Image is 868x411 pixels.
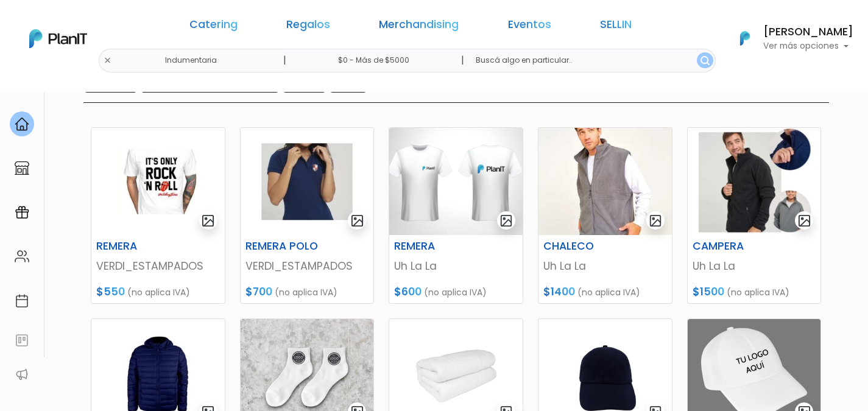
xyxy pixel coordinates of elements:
h6: REMERA [89,240,181,253]
img: thumb_Captura_de_pantalla_2023-03-27_152219.jpg [241,128,374,235]
span: $700 [245,284,272,299]
button: PlanIt Logo [PERSON_NAME] Ver más opciones [724,23,853,54]
span: ¡Escríbenos! [63,185,186,197]
span: (no aplica IVA) [127,286,190,298]
a: gallery-light REMERA VERDI_ESTAMPADOS $550 (no aplica IVA) [91,127,225,304]
img: user_d58e13f531133c46cb30575f4d864daf.jpeg [110,61,135,85]
img: campaigns-02234683943229c281be62815700db0a1741e53638e28bf9629b52c665b00959.svg [15,205,29,220]
p: Ya probaste PlanitGO? Vas a poder automatizarlas acciones de todo el año. Escribinos para saber más! [43,112,203,152]
img: thumb_AF0532BC-F6C4-4701-B8F6-B89258EB8466.jpeg [688,128,821,235]
img: thumb_WhatsApp_Image_2023-04-05_at_09.22-PhotoRoom.png [389,128,523,235]
div: PLAN IT Ya probaste PlanitGO? Vas a poder automatizarlas acciones de todo el año. Escribinos para... [32,85,214,162]
img: gallery-light [797,214,811,228]
i: send [207,183,231,197]
img: gallery-light [201,214,215,228]
p: | [461,53,464,68]
h6: CHALECO [536,240,628,253]
a: gallery-light REMERA Uh La La $600 (no aplica IVA) [389,127,523,304]
i: insert_emoticon [186,183,207,197]
p: | [283,53,286,68]
img: gallery-light [649,214,663,228]
span: $550 [96,284,125,299]
a: Eventos [508,19,551,34]
p: VERDI_ESTAMPADOS [245,258,369,274]
span: $600 [394,284,422,299]
a: Merchandising [379,19,459,34]
p: Uh La La [394,258,518,274]
a: gallery-light CHALECO Uh La La $1400 (no aplica IVA) [538,127,672,304]
span: J [122,73,147,97]
span: (no aplica IVA) [577,286,640,298]
div: J [32,73,214,97]
span: $1500 [693,284,724,299]
h6: [PERSON_NAME] [763,27,853,38]
span: (no aplica IVA) [424,286,487,298]
p: Uh La La [693,258,816,274]
p: VERDI_ESTAMPADOS [96,258,220,274]
a: Catering [189,19,238,34]
img: PlanIt Logo [29,29,87,48]
a: SELLIN [600,19,632,34]
img: user_04fe99587a33b9844688ac17b531be2b.png [98,73,122,97]
img: people-662611757002400ad9ed0e3c099ab2801c6687ba6c219adb57efc949bc21e19d.svg [15,249,29,264]
h6: REMERA POLO [238,240,330,253]
img: thumb_WhatsApp_Image_2023-06-15_at_13.51.21.jpeg [538,128,672,235]
span: (no aplica IVA) [727,286,789,298]
img: PlanIt Logo [732,25,758,52]
p: Ver más opciones [763,42,853,51]
span: (no aplica IVA) [275,286,337,298]
img: home-e721727adea9d79c4d83392d1f703f7f8bce08238fde08b1acbfd93340b81755.svg [15,117,29,132]
input: Buscá algo en particular.. [466,49,715,72]
span: $1400 [543,284,575,299]
a: Regalos [286,19,330,34]
h6: REMERA [387,240,479,253]
a: gallery-light REMERA POLO VERDI_ESTAMPADOS $700 (no aplica IVA) [240,127,375,304]
img: gallery-light [499,214,513,228]
img: calendar-87d922413cdce8b2cf7b7f5f62616a5cf9e4887200fb71536465627b3292af00.svg [15,293,29,308]
img: feedback-78b5a0c8f98aac82b08bfc38622c3050aee476f2c9584af64705fc4e61158814.svg [15,333,29,348]
img: marketplace-4ceaa7011d94191e9ded77b95e3339b90024bf715f7c57f8cf31f2d8c509eaba.svg [15,161,29,175]
p: Uh La La [543,258,667,274]
strong: PLAN IT [43,99,78,109]
img: search_button-432b6d5273f82d61273b3651a40e1bd1b912527efae98b1b7a1b2c0702e16a8d.svg [700,56,710,65]
i: keyboard_arrow_down [189,93,207,111]
img: close-6986928ebcb1d6c9903e3b54e860dbc4d054630f23adef3a32610726dff6a82b.svg [104,57,111,65]
h6: CAMPERA [685,240,777,253]
img: partners-52edf745621dab592f3b2c58e3bca9d71375a7ef29c3b500c9f145b62cc070d4.svg [15,367,29,382]
img: gallery-light [350,214,364,228]
img: thumb_Captura_de_pantalla_2023-03-27_142000.jpg [91,128,225,235]
a: gallery-light CAMPERA Uh La La $1500 (no aplica IVA) [687,127,822,304]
